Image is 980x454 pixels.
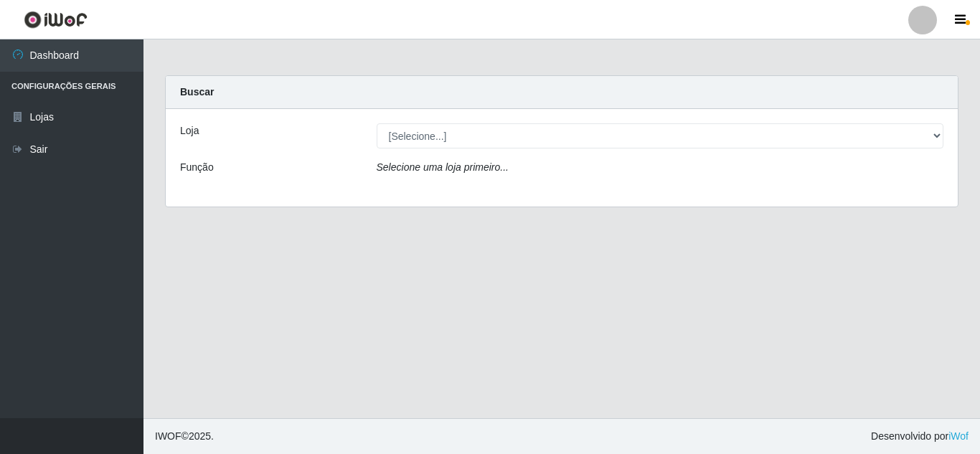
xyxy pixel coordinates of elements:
[180,86,214,98] strong: Buscar
[155,429,214,444] span: © 2025 .
[24,11,88,29] img: CoreUI Logo
[871,429,969,444] span: Desenvolvido por
[377,161,509,173] i: Selecione uma loja primeiro...
[180,160,214,175] label: Função
[180,123,199,138] label: Loja
[155,430,182,442] span: IWOF
[948,430,969,442] a: iWof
